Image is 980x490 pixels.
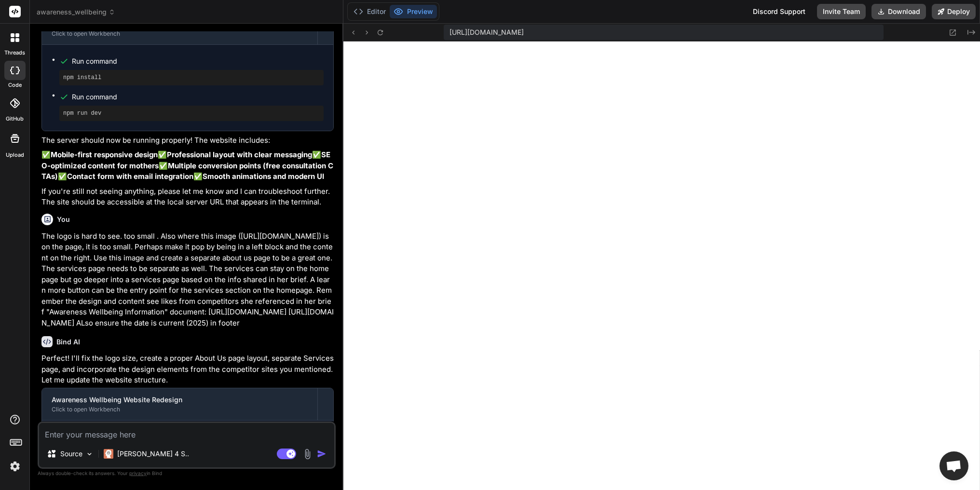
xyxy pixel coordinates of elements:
[42,388,317,420] button: Awareness Wellbeing Website RedesignClick to open Workbench
[72,56,324,66] span: Run command
[317,449,327,459] img: icon
[817,4,866,19] button: Invite Team
[63,109,320,117] pre: npm run dev
[6,115,24,123] label: GitHub
[4,49,25,57] label: threads
[41,135,334,146] p: The server should now be running properly! The website includes:
[37,7,115,17] span: awareness_wellbeing
[67,172,193,181] strong: Contact form with email integration
[939,451,968,480] div: Open chat
[85,450,94,458] img: Pick Models
[747,4,811,19] div: Discord Support
[932,4,976,19] button: Deploy
[41,161,333,181] strong: Multiple conversion points (free consultation CTAs)
[41,231,334,329] p: The logo is hard to see. too small . Also where this image ([URL][DOMAIN_NAME]) is on the page, i...
[41,150,334,182] p: ✅ ✅ ✅ ✅ ✅ ✅
[8,81,22,89] label: code
[390,5,437,18] button: Preview
[343,41,980,490] iframe: Preview
[41,186,334,208] p: If you're still not seeing anything, please let me know and I can troubleshoot further. The site ...
[60,449,82,459] p: Source
[871,4,926,19] button: Download
[7,458,23,475] img: settings
[350,5,390,18] button: Editor
[52,395,308,405] div: Awareness Wellbeing Website Redesign
[6,151,24,159] label: Upload
[129,470,147,476] span: privacy
[203,172,324,181] strong: Smooth animations and modern UI
[52,406,308,413] div: Click to open Workbench
[57,215,70,224] h6: You
[63,74,320,82] pre: npm install
[117,449,189,459] p: [PERSON_NAME] 4 S..
[302,449,313,460] img: attachment
[72,92,324,102] span: Run command
[104,449,113,459] img: Claude 4 Sonnet
[38,469,336,478] p: Always double-check its answers. Your in Bind
[41,150,330,170] strong: SEO-optimized content for mothers
[41,353,334,386] p: Perfect! I'll fix the logo size, create a proper About Us page layout, separate Services page, an...
[449,27,524,37] span: [URL][DOMAIN_NAME]
[56,337,80,347] h6: Bind AI
[167,150,312,159] strong: Professional layout with clear messaging
[51,150,158,159] strong: Mobile-first responsive design
[52,30,308,38] div: Click to open Workbench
